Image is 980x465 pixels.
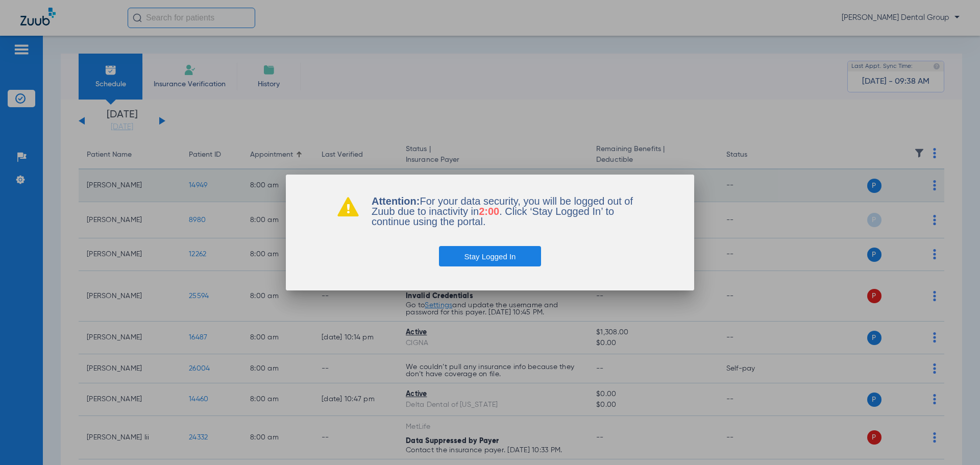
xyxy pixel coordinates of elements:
[337,196,359,216] img: warning
[372,196,643,227] p: For your data security, you will be logged out of Zuub due to inactivity in . Click ‘Stay Logged ...
[929,416,980,465] iframe: Chat Widget
[372,195,420,207] b: Attention:
[479,206,499,217] span: 2:00
[439,246,542,266] button: Stay Logged In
